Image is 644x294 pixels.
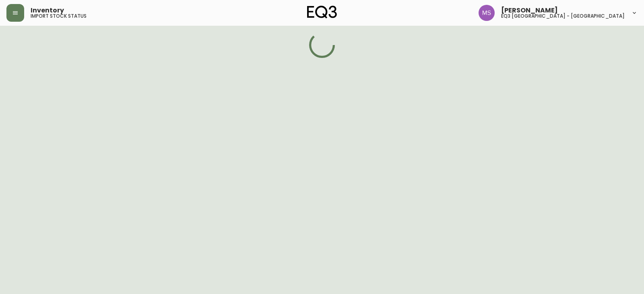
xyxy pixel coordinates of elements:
[501,7,558,14] span: [PERSON_NAME]
[501,14,625,19] h5: eq3 [GEOGRAPHIC_DATA] - [GEOGRAPHIC_DATA]
[31,7,64,14] span: Inventory
[307,6,337,19] img: logo
[31,14,87,19] h5: import stock status
[479,5,495,21] img: 1b6e43211f6f3cc0b0729c9049b8e7af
